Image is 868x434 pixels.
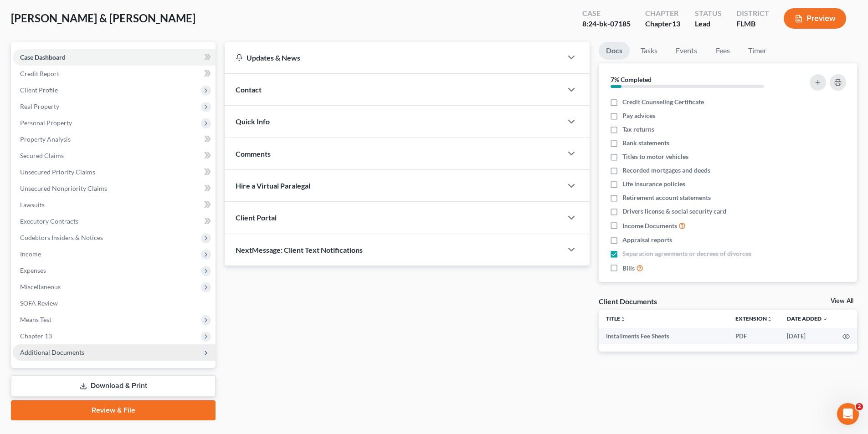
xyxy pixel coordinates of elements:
[741,42,774,60] a: Timer
[13,66,216,82] a: Credit Report
[20,316,51,323] span: Means Test
[13,197,216,213] a: Lawsuits
[784,8,846,29] button: Preview
[695,19,722,29] div: Lead
[787,315,828,322] a: Date Added expand_more
[20,250,41,258] span: Income
[20,234,103,241] span: Codebtors Insiders & Notices
[837,403,859,425] iframe: Intercom live chat
[20,152,64,159] span: Secured Claims
[622,97,704,107] span: Credit Counseling Certificate
[20,266,46,274] span: Expenses
[622,249,751,258] span: Separation agreements or decrees of divorces
[20,217,78,225] span: Executory Contracts
[20,184,107,192] span: Unsecured Nonpriority Claims
[20,86,58,94] span: Client Profile
[633,42,665,60] a: Tasks
[599,328,728,344] td: Installments Fee Sheets
[622,207,726,216] span: Drivers license & social security card
[736,19,769,29] div: FLMB
[606,315,626,322] a: Titleunfold_more
[645,8,680,19] div: Chapter
[645,19,680,29] div: Chapter
[622,111,655,120] span: Pay advices
[622,179,685,189] span: Life insurance policies
[13,295,216,311] a: SOFA Review
[582,19,631,29] div: 8:24-bk-07185
[856,403,863,410] span: 2
[236,117,270,126] span: Quick Info
[622,221,677,230] span: Income Documents
[13,148,216,164] a: Secured Claims
[20,135,71,143] span: Property Analysis
[11,11,195,25] span: [PERSON_NAME] & [PERSON_NAME]
[20,70,59,77] span: Credit Report
[735,315,772,322] a: Extensionunfold_more
[236,149,271,158] span: Comments
[20,332,52,340] span: Chapter 13
[20,348,84,356] span: Additional Documents
[20,53,66,61] span: Case Dashboard
[236,85,262,94] span: Contact
[622,138,669,148] span: Bank statements
[13,213,216,230] a: Executory Contracts
[236,53,551,62] div: Updates & News
[13,164,216,180] a: Unsecured Priority Claims
[695,8,722,19] div: Status
[622,152,688,161] span: Titles to motor vehicles
[20,168,95,176] span: Unsecured Priority Claims
[622,193,711,202] span: Retirement account statements
[20,299,58,307] span: SOFA Review
[20,119,72,127] span: Personal Property
[780,328,835,344] td: [DATE]
[11,400,216,420] a: Review & File
[736,8,769,19] div: District
[236,181,310,190] span: Hire a Virtual Paralegal
[582,8,631,19] div: Case
[622,166,710,175] span: Recorded mortgages and deeds
[236,213,277,222] span: Client Portal
[611,76,652,83] strong: 7% Completed
[13,131,216,148] a: Property Analysis
[20,201,45,209] span: Lawsuits
[728,328,780,344] td: PDF
[767,317,772,322] i: unfold_more
[672,19,680,28] span: 13
[831,298,853,304] a: View All
[11,375,216,397] a: Download & Print
[668,42,704,60] a: Events
[599,296,657,306] div: Client Documents
[13,180,216,197] a: Unsecured Nonpriority Claims
[20,102,59,110] span: Real Property
[236,245,363,254] span: NextMessage: Client Text Notifications
[622,235,672,245] span: Appraisal reports
[620,317,626,322] i: unfold_more
[822,317,828,322] i: expand_more
[13,49,216,66] a: Case Dashboard
[708,42,737,60] a: Fees
[599,42,630,60] a: Docs
[20,283,61,291] span: Miscellaneous
[622,125,654,134] span: Tax returns
[622,264,635,273] span: Bills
